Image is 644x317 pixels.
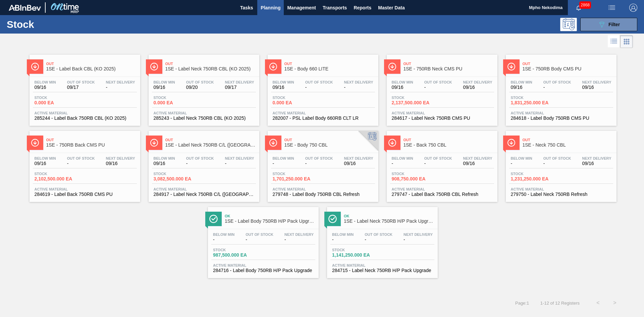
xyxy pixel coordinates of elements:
[106,80,135,84] span: Next Delivery
[344,219,434,224] span: 1SE - Label Neck 750RB H/P Pack Upgrade
[392,172,439,176] span: Stock
[203,202,322,278] a: ÍconeOk1SE - Label Body 750RB H/P Pack UpgradeBelow Min-Out Of Stock-Next Delivery-Stock987,500.0...
[150,62,158,71] img: Ícone
[213,253,260,258] span: 987,500.000 EA
[332,237,354,242] span: -
[305,156,333,160] span: Out Of Stock
[344,80,373,84] span: Next Delivery
[523,143,613,148] span: 1SE - Neck 750 CBL
[511,96,558,100] span: Stock
[150,139,158,147] img: Ícone
[511,80,532,84] span: Below Min
[332,232,354,236] span: Below Min
[344,214,434,218] span: Ok
[392,85,413,90] span: 09/16
[269,139,277,147] img: Ícone
[273,161,294,166] span: -
[154,176,201,181] span: 3,082,500.000 EA
[392,187,492,191] span: Active Material
[323,4,347,12] span: Transports
[46,62,137,66] span: Out
[154,161,175,166] span: 09/16
[154,187,254,191] span: Active Material
[35,156,56,160] span: Below Min
[273,156,294,160] span: Below Min
[35,172,82,176] span: Stock
[511,176,558,181] span: 1,231,250.000 EA
[404,62,494,66] span: Out
[273,85,294,90] span: 09/16
[523,62,613,66] span: Out
[31,139,39,147] img: Ícone
[35,96,82,100] span: Stock
[284,237,314,242] span: -
[580,18,637,31] button: Filter
[213,237,234,242] span: -
[568,3,589,12] button: Notifications
[209,215,218,223] img: Ícone
[35,176,82,181] span: 2,102,500.000 EA
[404,138,494,142] span: Out
[582,161,611,166] span: 09/16
[344,85,373,90] span: -
[144,50,263,126] a: ÍconeOut1SE - Label Neck 750RB CBL (KO 2025)Below Min09/16Out Of Stock09/20Next Delivery09/17Stoc...
[263,50,382,126] a: ÍconeOut1SE - Body 660 LITEBelow Min09/16Out Of Stock-Next Delivery-Stock0.000 EAActive Material2...
[46,66,137,71] span: 1SE - Label Back CBL (KO 2025)
[582,156,611,160] span: Next Delivery
[579,1,591,9] span: 2868
[273,100,320,105] span: 0.000 EA
[332,263,433,267] span: Active Material
[225,161,254,166] span: -
[560,18,577,31] div: Programming: no user selected
[543,85,571,90] span: -
[392,96,439,100] span: Stock
[273,172,320,176] span: Stock
[35,80,56,84] span: Below Min
[392,80,413,84] span: Below Min
[165,66,256,71] span: 1SE - Label Neck 750RB CBL (KO 2025)
[67,156,95,160] span: Out Of Stock
[590,295,606,311] button: <
[46,143,137,148] span: 1SE - 750RB Back CMS PU
[543,161,571,166] span: -
[35,116,135,121] span: 285244 - Label Back 750RB CBL (KO 2025)
[46,138,137,142] span: Out
[511,116,611,121] span: 284618 - Label Body 750RB CMS PU
[511,100,558,105] span: 1,831,250.000 EA
[608,35,620,48] div: List Vision
[463,80,492,84] span: Next Delivery
[424,85,452,90] span: -
[305,85,333,90] span: -
[392,111,492,115] span: Active Material
[388,62,396,71] img: Ícone
[328,215,337,223] img: Ícone
[106,161,135,166] span: 09/16
[388,139,396,147] img: Ícone
[213,248,260,252] span: Stock
[284,66,375,71] span: 1SE - Body 660 LITE
[154,172,201,176] span: Stock
[507,62,516,71] img: Ícone
[273,176,320,181] span: 1,701,250.000 EA
[225,156,254,160] span: Next Delivery
[225,219,315,224] span: 1SE - Label Body 750RB H/P Pack Upgrade
[186,156,214,160] span: Out Of Stock
[332,268,433,273] span: 284715 - Label Neck 750RB H/P Pack Upgrade
[263,126,382,202] a: ÍconeOut1SE - Body 750 CBLBelow Min-Out Of Stock-Next Delivery09/16Stock1,701,250.000 EAActive Ma...
[511,172,558,176] span: Stock
[273,111,373,115] span: Active Material
[154,192,254,197] span: 284917 - Label Neck 750RB C/L (Hogwarts)
[424,161,452,166] span: -
[284,138,375,142] span: Out
[67,85,95,90] span: 09/17
[392,176,439,181] span: 908,750.000 EA
[284,232,314,236] span: Next Delivery
[608,4,616,12] img: userActions
[154,111,254,115] span: Active Material
[154,100,201,105] span: 0.000 EA
[392,161,413,166] span: -
[24,126,144,202] a: ÍconeOut1SE - 750RB Back CMS PUBelow Min09/16Out Of Stock-Next Delivery09/16Stock2,102,500.000 EA...
[543,80,571,84] span: Out Of Stock
[392,116,492,121] span: 284617 - Label Neck 750RB CMS PU
[322,202,441,278] a: ÍconeOk1SE - Label Neck 750RB H/P Pack UpgradeBelow Min-Out Of Stock-Next Delivery-Stock1,141,250...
